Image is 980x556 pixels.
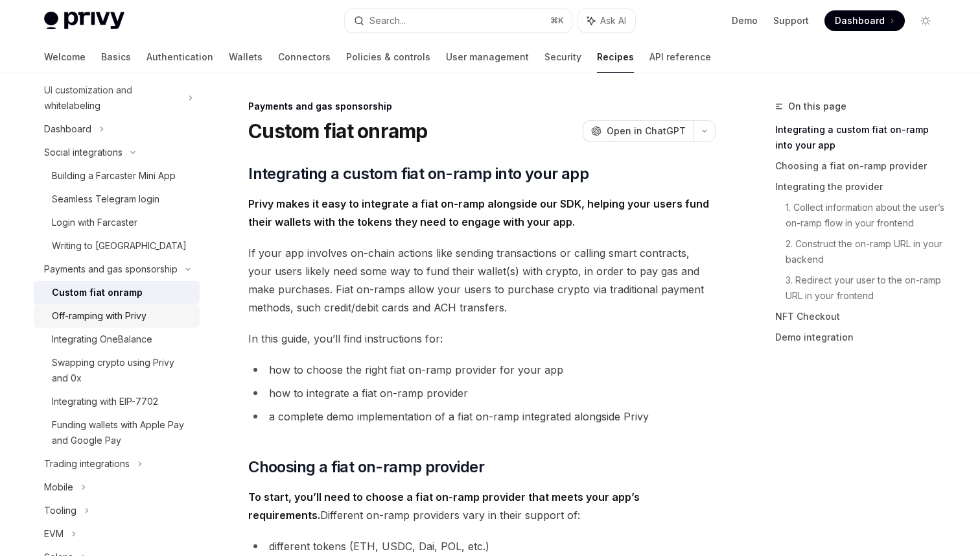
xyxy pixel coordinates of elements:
[544,42,581,73] a: Security
[578,9,635,32] button: Ask AI
[278,42,331,73] a: Connectors
[44,503,76,518] div: Tooling
[446,42,529,73] a: User management
[600,14,626,27] span: Ask AI
[369,13,406,29] div: Search...
[786,234,946,270] a: 2. Construct the on-ramp URL in your backend
[248,490,640,522] strong: To start, you’ll need to choose a fiat on-ramp provider that meets your app’s requirements.
[52,417,192,448] div: Funding wallets with Apple Pay and Google Pay
[345,9,572,32] button: Search...⌘K
[44,82,180,114] div: UI customization and whitelabeling
[52,394,158,409] div: Integrating with EIP-7702
[34,304,200,328] a: Off-ramping with Privy
[775,306,946,327] a: NFT Checkout
[52,191,159,207] div: Seamless Telegram login
[248,163,589,184] span: Integrating a custom fiat on-ramp into your app
[775,327,946,348] a: Demo integration
[248,384,716,402] li: how to integrate a fiat on-ramp provider
[248,100,716,113] div: Payments and gas sponsorship
[146,42,213,73] a: Authentication
[229,42,262,73] a: Wallets
[248,330,716,348] span: In this guide, you’ll find instructions for:
[34,390,200,413] a: Integrating with EIP-7702
[786,270,946,306] a: 3. Redirect your user to the on-ramp URL in your frontend
[248,197,709,228] strong: Privy makes it easy to integrate a fiat on-ramp alongside our SDK, helping your users fund their ...
[773,14,809,27] a: Support
[52,285,143,300] div: Custom fiat onramp
[44,145,122,160] div: Social integrations
[346,42,430,73] a: Policies & controls
[44,42,86,73] a: Welcome
[34,164,200,187] a: Building a Farcaster Mini App
[52,332,152,347] div: Integrating OneBalance
[915,10,936,31] button: Toggle dark mode
[44,456,130,472] div: Trading integrations
[775,119,946,156] a: Integrating a custom fiat on-ramp into your app
[44,121,91,137] div: Dashboard
[248,407,716,426] li: a complete demo implementation of a fiat on-ramp integrated alongside Privy
[101,42,131,73] a: Basics
[248,457,484,477] span: Choosing a fiat on-ramp provider
[52,168,176,184] div: Building a Farcaster Mini App
[34,187,200,211] a: Seamless Telegram login
[44,12,124,30] img: light logo
[44,479,73,495] div: Mobile
[34,211,200,234] a: Login with Farcaster
[788,99,846,114] span: On this page
[775,176,946,197] a: Integrating the provider
[597,42,634,73] a: Recipes
[52,238,187,254] div: Writing to [GEOGRAPHIC_DATA]
[34,328,200,351] a: Integrating OneBalance
[52,215,137,230] div: Login with Farcaster
[34,234,200,258] a: Writing to [GEOGRAPHIC_DATA]
[44,261,178,277] div: Payments and gas sponsorship
[52,308,146,324] div: Off-ramping with Privy
[835,14,885,27] span: Dashboard
[248,244,716,317] span: If your app involves on-chain actions like sending transactions or calling smart contracts, your ...
[44,526,64,542] div: EVM
[248,488,716,524] span: Different on-ramp providers vary in their support of:
[649,42,711,73] a: API reference
[34,351,200,390] a: Swapping crypto using Privy and 0x
[34,413,200,452] a: Funding wallets with Apple Pay and Google Pay
[824,10,905,31] a: Dashboard
[52,355,192,386] div: Swapping crypto using Privy and 0x
[775,156,946,176] a: Choosing a fiat on-ramp provider
[732,14,758,27] a: Demo
[786,197,946,234] a: 1. Collect information about the user’s on-ramp flow in your frontend
[34,281,200,304] a: Custom fiat onramp
[248,119,428,143] h1: Custom fiat onramp
[583,120,694,142] button: Open in ChatGPT
[550,16,564,26] span: ⌘ K
[248,537,716,555] li: different tokens (ETH, USDC, Dai, POL, etc.)
[248,361,716,379] li: how to choose the right fiat on-ramp provider for your app
[607,125,686,138] span: Open in ChatGPT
